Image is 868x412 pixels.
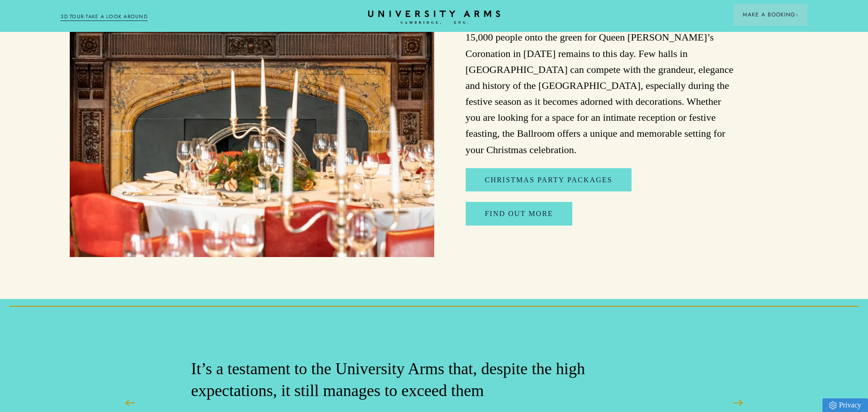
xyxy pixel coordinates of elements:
a: Privacy [822,398,868,412]
span: Make a Booking [743,10,798,19]
a: Find out More [466,202,572,226]
img: Arrow icon [795,13,798,16]
a: 3D TOUR:TAKE A LOOK AROUND [61,13,148,21]
a: Christmas Party Packages [466,168,632,192]
p: It’s a testament to the University Arms that, despite the high expectations, it still manages to ... [191,358,646,402]
img: Privacy [829,402,837,409]
a: Home [368,10,500,25]
button: Make a BookingArrow icon [734,4,807,26]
